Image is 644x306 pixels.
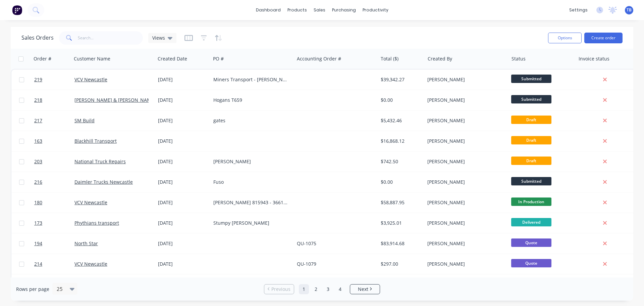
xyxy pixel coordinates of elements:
[74,117,95,124] a: SM Build
[299,284,309,294] a: Page 1 is your current page
[74,199,107,206] a: VCV Newcastle
[427,117,502,124] div: [PERSON_NAME]
[627,7,632,13] span: TB
[213,97,288,103] div: Hogans T659
[74,240,98,247] a: North Star
[34,97,42,103] span: 218
[34,254,74,274] a: 214
[74,158,126,165] a: National Truck Repairs
[381,240,420,247] div: $83,914.68
[34,199,42,206] span: 180
[34,213,74,233] a: 173
[427,179,502,185] div: [PERSON_NAME]
[311,284,321,294] a: Page 2
[381,199,420,206] div: $58,887.95
[427,76,502,83] div: [PERSON_NAME]
[158,199,208,206] div: [DATE]
[34,220,42,226] span: 173
[78,31,143,45] input: Search...
[427,158,502,165] div: [PERSON_NAME]
[74,138,117,144] a: Blackhill Transport
[16,286,49,293] span: Rows per page
[158,220,208,226] div: [DATE]
[511,136,551,144] span: Draft
[381,261,420,267] div: $297.00
[158,117,208,124] div: [DATE]
[158,76,208,83] div: [DATE]
[21,35,54,41] h1: Sales Orders
[74,97,180,103] a: [PERSON_NAME] & [PERSON_NAME] Newcastle
[335,284,345,294] a: Page 4
[34,76,42,83] span: 219
[213,76,288,83] div: Miners Transport - [PERSON_NAME] 815922
[34,261,42,267] span: 214
[511,218,551,226] span: Delivered
[158,97,208,103] div: [DATE]
[34,233,74,254] a: 194
[427,240,502,247] div: [PERSON_NAME]
[427,138,502,144] div: [PERSON_NAME]
[511,157,551,165] span: Draft
[74,261,107,267] a: VCV Newcastle
[381,138,420,144] div: $16,868.12
[213,220,288,226] div: Stumpy [PERSON_NAME]
[34,274,74,295] a: 127
[34,111,74,131] a: 217
[34,192,74,213] a: 180
[381,117,420,124] div: $5,432.46
[428,55,452,62] div: Created By
[297,240,316,247] a: QU-1075
[310,5,329,15] div: sales
[511,198,551,206] span: In Production
[548,33,582,43] button: Options
[158,138,208,144] div: [DATE]
[381,55,398,62] div: Total ($)
[34,158,42,165] span: 203
[329,5,359,15] div: purchasing
[427,97,502,103] div: [PERSON_NAME]
[158,158,208,165] div: [DATE]
[158,240,208,247] div: [DATE]
[579,55,609,62] div: Invoice status
[74,179,133,185] a: Daimler Trucks Newcastle
[12,5,22,15] img: Factory
[511,75,551,83] span: Submitted
[158,261,208,267] div: [DATE]
[297,261,316,267] a: QU-1079
[34,131,74,151] a: 163
[350,286,380,293] a: Next page
[297,55,341,62] div: Accounting Order #
[511,238,551,247] span: Quote
[566,5,591,15] div: settings
[359,5,392,15] div: productivity
[213,199,288,206] div: [PERSON_NAME] 815943 - 366141255
[381,76,420,83] div: $39,342.27
[34,117,42,124] span: 217
[271,286,290,293] span: Previous
[213,158,288,165] div: [PERSON_NAME]
[158,179,208,185] div: [DATE]
[213,117,288,124] div: gates
[34,70,74,90] a: 219
[264,286,294,293] a: Previous page
[253,5,284,15] a: dashboard
[74,55,110,62] div: Customer Name
[512,55,526,62] div: Status
[381,158,420,165] div: $742.50
[34,172,74,192] a: 216
[34,138,42,144] span: 163
[427,199,502,206] div: [PERSON_NAME]
[427,220,502,226] div: [PERSON_NAME]
[34,151,74,172] a: 203
[323,284,333,294] a: Page 3
[158,55,187,62] div: Created Date
[381,97,420,103] div: $0.00
[34,55,51,62] div: Order #
[381,179,420,185] div: $0.00
[511,95,551,103] span: Submitted
[584,33,623,43] button: Create order
[74,220,119,226] a: Phythians transport
[427,261,502,267] div: [PERSON_NAME]
[34,179,42,185] span: 216
[261,284,383,294] ul: Pagination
